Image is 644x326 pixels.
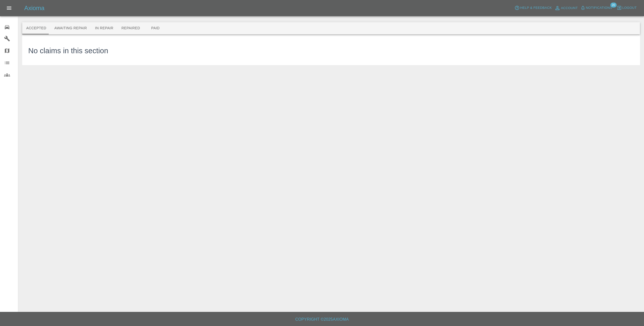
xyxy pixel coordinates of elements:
[561,5,578,11] span: Account
[4,316,640,323] h6: Copyright © 2025 Axioma
[50,22,91,34] button: Awaiting Repair
[28,45,108,57] h3: No claims in this section
[615,4,638,12] button: Logout
[24,4,44,12] h5: Axioma
[553,4,579,12] a: Account
[117,22,144,34] button: Repaired
[22,22,50,34] button: Accepted
[586,5,612,11] span: Notifications
[579,4,613,12] button: Notifications
[91,22,118,34] button: In Repair
[3,2,15,14] button: Open drawer
[610,3,616,8] span: 20
[622,5,637,11] span: Logout
[144,22,167,34] button: Paid
[520,5,552,11] span: Help & Feedback
[513,4,553,12] button: Help & Feedback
